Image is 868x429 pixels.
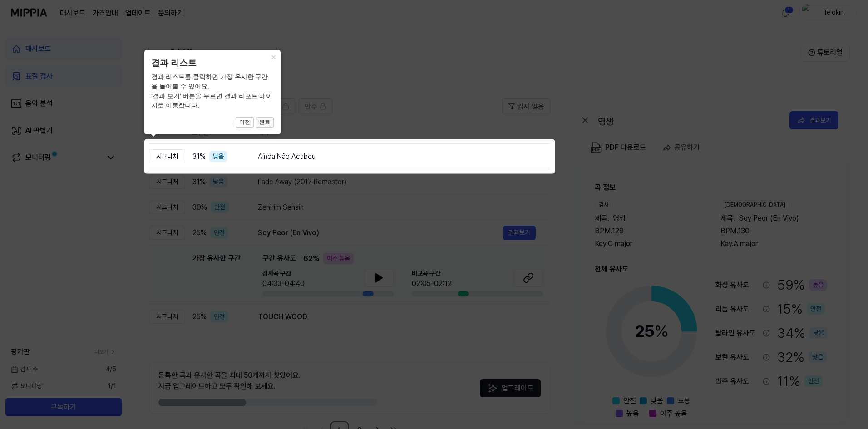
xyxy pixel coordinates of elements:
span: 31 % [192,151,206,162]
header: 결과 리스트 [151,57,274,70]
div: 낮음 [209,151,227,162]
button: Close [266,50,281,63]
div: Ainda Não Acabou [258,151,536,162]
div: 결과 리스트를 클릭하면 가장 유사한 구간을 들어볼 수 있어요. ‘결과 보기’ 버튼을 누르면 결과 리포트 페이지로 이동합니다. [151,72,274,110]
div: 시그니처 [149,149,185,163]
button: 이전 [236,117,254,128]
button: 완료 [256,117,274,128]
